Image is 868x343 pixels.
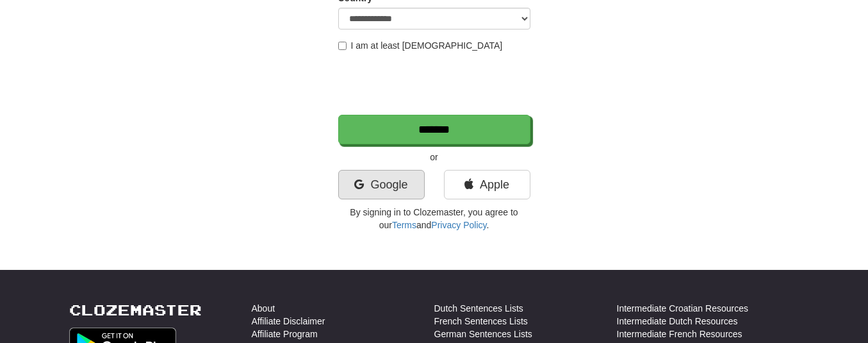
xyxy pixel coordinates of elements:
[431,220,486,230] a: Privacy Policy
[338,151,530,163] p: or
[434,315,528,328] a: French Sentences Lists
[252,328,318,340] a: Affiliate Program
[338,39,503,52] label: I am at least [DEMOGRAPHIC_DATA]
[617,315,738,328] a: Intermediate Dutch Resources
[338,170,425,199] a: Google
[444,170,530,199] a: Apple
[617,302,748,315] a: Intermediate Croatian Resources
[252,315,325,328] a: Affiliate Disclaimer
[392,220,416,230] a: Terms
[338,58,533,108] iframe: reCAPTCHA
[434,328,532,340] a: German Sentences Lists
[617,328,742,340] a: Intermediate French Resources
[338,42,347,50] input: I am at least [DEMOGRAPHIC_DATA]
[338,206,530,231] p: By signing in to Clozemaster, you agree to our and .
[69,302,202,318] a: Clozemaster
[434,302,523,315] a: Dutch Sentences Lists
[252,302,275,315] a: About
